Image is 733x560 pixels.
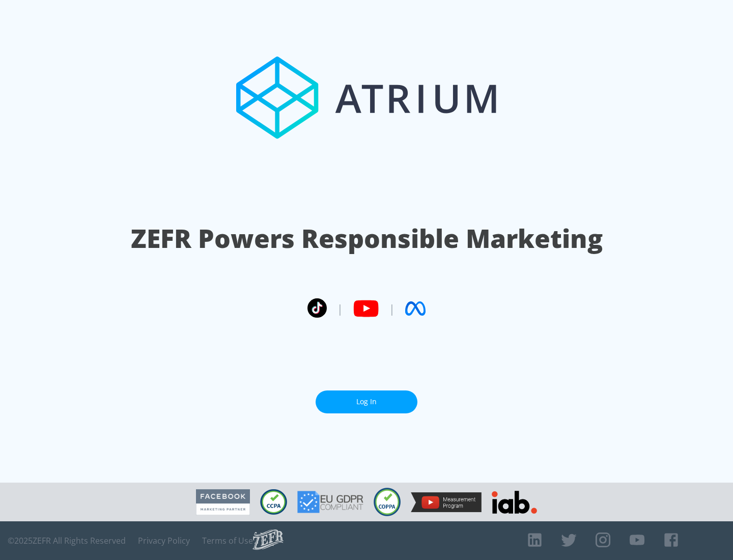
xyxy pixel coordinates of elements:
span: | [389,301,395,316]
img: COPPA Compliant [374,488,401,516]
img: CCPA Compliant [260,489,287,515]
span: | [337,301,343,316]
img: IAB [492,491,537,514]
h1: ZEFR Powers Responsible Marketing [131,221,603,256]
img: GDPR Compliant [297,491,363,513]
a: Log In [316,390,417,413]
img: Facebook Marketing Partner [196,489,250,515]
a: Privacy Policy [138,536,190,546]
a: Terms of Use [202,536,253,546]
span: © 2025 ZEFR All Rights Reserved [8,536,126,546]
img: YouTube Measurement Program [411,492,482,512]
